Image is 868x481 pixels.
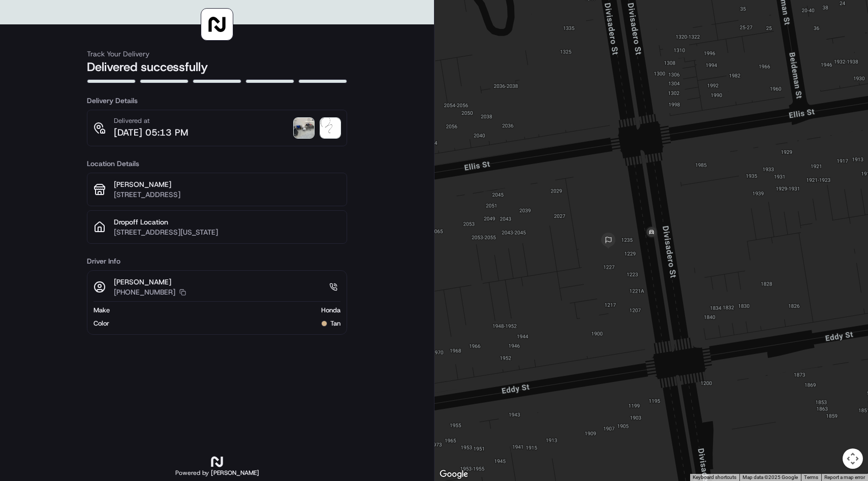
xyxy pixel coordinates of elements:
[114,227,340,237] p: [STREET_ADDRESS][US_STATE]
[294,118,314,138] img: photo_proof_of_delivery image
[114,287,175,297] p: [PHONE_NUMBER]
[437,468,471,481] a: Open this area in Google Maps (opens a new window)
[175,469,259,477] h2: Powered by
[87,95,347,106] h3: Delivery Details
[321,306,340,315] span: Honda
[804,474,818,480] a: Terms (opens in new tab)
[87,256,347,266] h3: Driver Info
[330,319,340,328] span: tan
[114,277,186,287] p: [PERSON_NAME]
[693,474,736,481] button: Keyboard shortcuts
[742,474,798,480] span: Map data ©2025 Google
[437,468,471,481] img: Google
[114,116,188,125] p: Delivered at
[94,306,110,315] span: Make
[87,158,347,169] h3: Location Details
[824,474,865,480] a: Report a map error
[843,448,863,469] button: Map camera controls
[87,49,347,59] h3: Track Your Delivery
[87,59,347,75] h2: Delivered successfully
[114,189,340,200] p: [STREET_ADDRESS]
[94,319,109,328] span: Color
[114,179,340,189] p: [PERSON_NAME]
[320,118,340,138] img: signature_proof_of_delivery image
[211,469,259,477] span: [PERSON_NAME]
[114,125,188,140] p: [DATE] 05:13 PM
[114,217,340,227] p: Dropoff Location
